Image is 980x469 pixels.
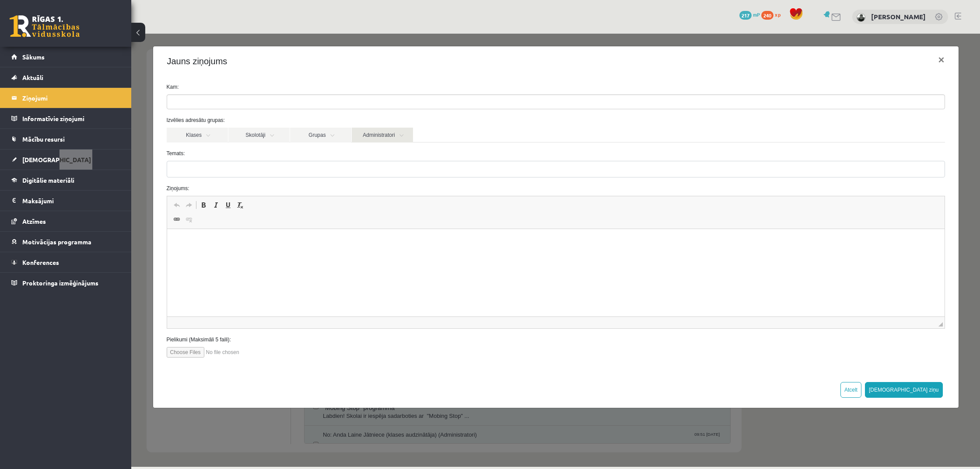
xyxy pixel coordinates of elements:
label: Izvēlies adresātu grupas: [29,83,820,90]
a: Atsaistīt [52,180,64,191]
label: Pielikumi (Maksimāli 5 faili): [29,302,820,310]
a: Atcelt (⌘+Z) [39,166,52,177]
a: 240 xp [761,11,785,18]
a: Grupas [159,94,220,109]
a: Atkārtot (⌘+Y) [52,166,64,177]
a: Treknraksts (⌘+B) [66,166,78,177]
span: Sākums [22,53,45,61]
a: Motivācijas programma [11,232,120,252]
span: 240 [761,11,773,20]
button: [DEMOGRAPHIC_DATA] ziņu [734,348,812,364]
span: Motivācijas programma [22,238,91,246]
a: Administratori [220,94,282,109]
a: Rīgas 1. Tālmācības vidusskola [10,15,80,37]
label: Kam: [29,49,820,57]
a: Proktoringa izmēģinājums [11,273,120,293]
a: Mācību resursi [11,129,120,149]
a: Noņemt stilus [103,166,115,177]
a: Saite (⌘+K) [39,180,52,191]
span: Digitālie materiāli [22,176,74,184]
a: [PERSON_NAME] [871,12,926,21]
label: Temats: [29,116,820,124]
a: Slīpraksts (⌘+I) [78,166,91,177]
iframe: Bagātinātā teksta redaktors, wiswyg-editor-47024776992140-1757943513-500 [36,195,813,283]
span: [DEMOGRAPHIC_DATA] [22,156,91,163]
a: Aktuāli [11,67,120,87]
a: Klases [35,94,97,109]
label: Ziņojums: [29,151,820,159]
span: Atzīmes [22,217,46,225]
button: × [800,14,820,38]
a: Atzīmes [11,211,120,231]
span: xp [775,11,780,18]
a: Informatīvie ziņojumi [11,108,120,129]
span: Proktoringa izmēģinājums [22,279,98,287]
a: Ziņojumi [11,88,120,108]
legend: Ziņojumi [22,88,120,108]
a: 217 mP [739,11,760,18]
span: Mācību resursi [22,135,65,143]
span: mP [753,11,760,18]
img: Mārtiņš Balodis [857,13,865,22]
a: Sākums [11,47,120,67]
span: Aktuāli [22,73,43,81]
a: Skolotāji [97,94,158,109]
span: Mērogot [807,288,812,293]
a: Konferences [11,252,120,272]
a: Pasvītrojums (⌘+U) [91,166,103,177]
legend: Informatīvie ziņojumi [22,108,120,129]
legend: Maksājumi [22,191,120,211]
button: Atcelt [709,348,730,364]
a: [DEMOGRAPHIC_DATA] [11,149,120,170]
a: Maksājumi [11,191,120,211]
h4: Jauns ziņojums [36,21,96,34]
a: Digitālie materiāli [11,170,120,190]
span: 217 [739,11,752,20]
span: Konferences [22,258,59,266]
